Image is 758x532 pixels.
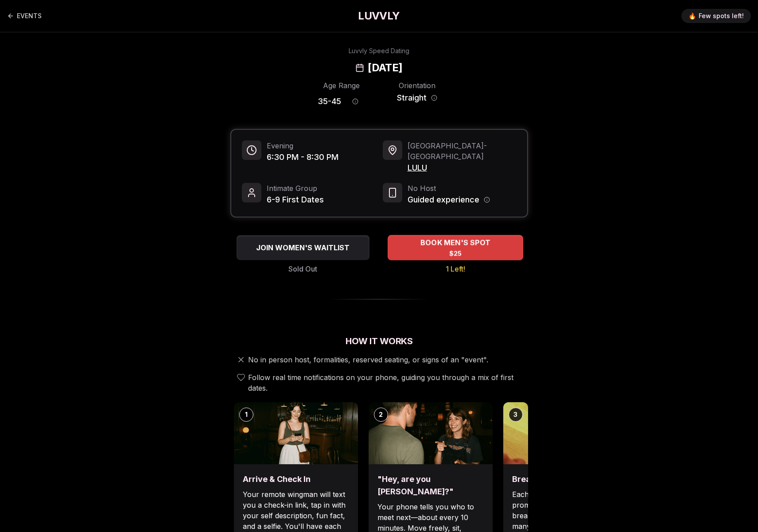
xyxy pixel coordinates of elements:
a: LUVVLY [358,9,400,23]
span: [GEOGRAPHIC_DATA] - [GEOGRAPHIC_DATA] [408,140,517,162]
span: $25 [449,249,462,258]
span: Intimate Group [267,183,324,194]
img: Break the ice with prompts [503,402,627,464]
span: 🔥 [688,12,696,20]
span: Follow real time notifications on your phone, guiding you through a mix of first dates. [248,372,525,393]
div: 1 [239,408,253,422]
span: JOIN WOMEN'S WAITLIST [254,242,351,253]
div: 2 [374,408,388,422]
span: LULU [408,162,517,174]
span: Sold Out [288,264,317,274]
span: BOOK MEN'S SPOT [418,237,492,248]
span: No Host [408,183,490,194]
h2: How It Works [230,335,528,347]
button: Host information [484,197,490,203]
img: "Hey, are you Max?" [369,402,493,464]
h3: Arrive & Check In [243,473,349,485]
span: No in person host, formalities, reserved seating, or signs of an "event". [248,354,488,365]
div: Luvvly Speed Dating [349,47,409,55]
span: Evening [267,140,338,151]
div: 3 [509,408,523,422]
div: Orientation [393,80,441,91]
span: 6:30 PM - 8:30 PM [267,151,338,163]
span: Guided experience [408,194,479,206]
h3: "Hey, are you [PERSON_NAME]?" [377,473,484,498]
button: Age range information [346,92,365,111]
h3: Break the ice with prompts [512,473,618,485]
span: Straight [397,92,427,104]
a: Back to events [7,7,42,25]
button: Orientation information [431,95,437,101]
img: Arrive & Check In [234,402,358,464]
button: JOIN WOMEN'S WAITLIST - Sold Out [237,235,369,260]
div: Age Range [318,80,365,91]
h2: [DATE] [368,61,402,75]
span: 35 - 45 [318,95,341,108]
button: BOOK MEN'S SPOT - 1 Left! [388,235,523,260]
span: 1 Left! [446,264,465,274]
span: Few spots left! [699,12,744,20]
span: 6-9 First Dates [267,194,324,206]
